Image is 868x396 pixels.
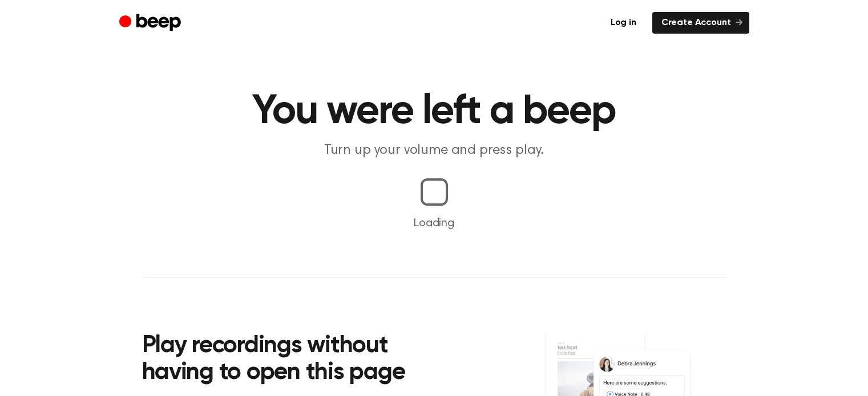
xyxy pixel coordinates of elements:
[142,91,726,132] h1: You were left a beep
[652,12,749,34] a: Create Account
[142,333,450,387] h2: Play recordings without having to open this page
[14,215,854,232] p: Loading
[215,141,653,160] p: Turn up your volume and press play.
[601,12,645,34] a: Log in
[119,12,184,34] a: Beep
